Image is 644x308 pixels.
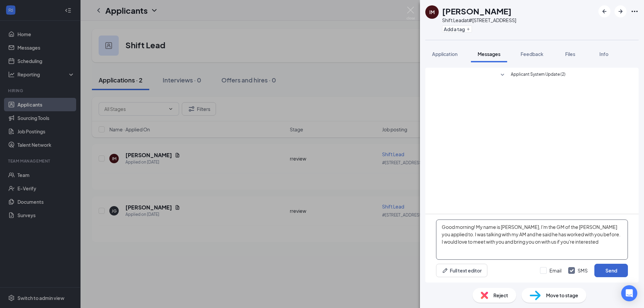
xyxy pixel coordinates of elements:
div: IM [429,9,435,15]
button: ArrowRight [614,5,627,17]
svg: Pen [442,267,448,274]
svg: ArrowRight [616,7,625,15]
span: Move to stage [546,292,578,299]
span: Applicant System Update (2) [511,71,566,79]
span: Reject [493,292,508,299]
div: Shift Lead at #[STREET_ADDRESS] [442,17,516,23]
svg: SmallChevronDown [498,71,506,79]
button: Send [594,264,628,277]
span: Files [565,51,575,57]
div: Open Intercom Messenger [621,285,637,301]
button: SmallChevronDownApplicant System Update (2) [498,71,566,79]
span: Feedback [521,51,543,57]
span: Messages [478,51,500,57]
span: Application [432,51,458,57]
svg: Ellipses [631,7,639,15]
button: PlusAdd a tag [442,25,472,33]
textarea: Good morning! My name is [PERSON_NAME], I'm the GM of the [PERSON_NAME] you applied to. I was tal... [436,220,628,260]
button: Full text editorPen [436,264,487,277]
svg: ArrowLeftNew [600,7,608,15]
button: ArrowLeftNew [598,5,610,17]
svg: Plus [466,27,470,31]
span: Info [599,51,608,57]
h1: [PERSON_NAME] [442,5,512,17]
